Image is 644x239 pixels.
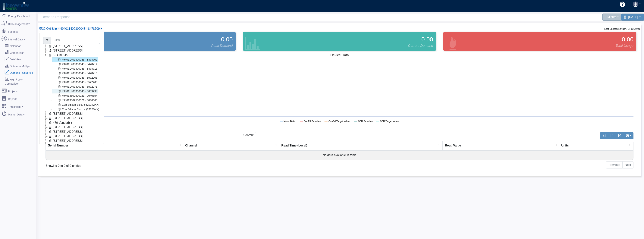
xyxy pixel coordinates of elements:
li: [STREET_ADDRESS] [43,143,100,148]
tspan: Device Data [330,53,349,57]
li: 494011409300043 - 8572271 [48,84,100,89]
a: 494011409300043 - 8478715 [52,66,98,71]
span: Filter [43,37,51,44]
a: Con Edison Electric (22342XX) [52,102,100,107]
a: 494011409300043 - 8572205 [52,75,98,80]
span: Peak Demand [211,43,233,48]
a: 32 Old Slip [48,53,68,57]
span: 0.00 [622,35,633,44]
a: 494011409300043 - 8572271 [52,84,98,89]
a: 494011409300043 - 8572208 [52,80,98,84]
a: Con Edison Electric (24299XX) [52,107,100,112]
button: Copy to clipboard [600,132,608,139]
small: Last Updated @ [DATE] 16:29:01 [604,27,640,30]
li: 494013802500021 - 8096663 [48,98,100,102]
tspan: ConEd Baseline [304,120,321,123]
span: Total Usage [616,43,633,48]
span: Device List [42,27,100,30]
li: Con Edison Electric (24299XX) [48,107,100,112]
li: [STREET_ADDRESS] [43,134,100,139]
a: [STREET_ADDRESS] [48,143,83,148]
a: [STREET_ADDRESS] [48,130,83,134]
span: 0.00 [421,35,433,44]
li: 494013802500021 - 0040854 [48,93,100,98]
th: Read Time (Local) : activate to sort column ascending [279,141,443,150]
li: [STREET_ADDRESS] [43,112,100,116]
li: [STREET_ADDRESS] [43,116,100,121]
span: [DATE] [628,15,638,19]
tspan: Meter Data [284,120,295,123]
li: [STREET_ADDRESS] [43,139,100,143]
a: [STREET_ADDRESS] [48,134,83,139]
tspan: SCR Baseline [358,120,373,123]
li: [STREET_ADDRESS] [43,130,100,134]
li: Con Edison Electric (22342XX) [48,102,100,107]
a: [STREET_ADDRESS] [48,44,83,48]
tspan: SCR Target Value [380,120,399,123]
img: user-3.svg [633,2,638,7]
input: Filter [51,37,100,44]
div: Showing 0 to 0 of 0 entries [46,161,287,168]
li: 494011409300043 - 8572205 [48,75,100,80]
div: 32 Old Slip > 494011409300043 - 8478709 [39,31,104,144]
a: [STREET_ADDRESS] [48,116,83,121]
li: [STREET_ADDRESS] [43,44,100,48]
a: 494011409300043 - 8478716 [52,71,98,75]
li: 494011409300043 - 8478709 [48,57,100,62]
li: 494011409300043 - 8478714 [48,62,100,66]
button: Generate PDF [616,132,624,139]
a: [STREET_ADDRESS] [48,139,83,143]
button: Export to Excel [608,132,616,139]
li: 494011409300043 - 8478715 [48,66,100,71]
li: 494011409300043 - 8572208 [48,80,100,84]
a: [STREET_ADDRESS] [48,112,83,116]
span: 0.00 [221,35,233,44]
td: No data available in table [46,150,633,160]
a: 494011409300043 - 8639794 [52,89,98,93]
th: Serial Number : activate to sort column descending [46,141,183,150]
li: [STREET_ADDRESS] [43,125,100,130]
input: Search: [255,132,291,138]
tspan: ConEd Target Value [328,120,350,123]
a: 494011409300043 - 8478714 [52,62,98,66]
a: 32 Old Slip > 494011409300043 - 8478709 [39,27,102,30]
a: 494013802500021 - 8096663 [52,98,98,102]
div: 5 Minute [602,14,621,21]
li: [STREET_ADDRESS] [43,48,100,53]
button: Show/Hide Columns [623,132,633,139]
span: Demand Response [42,14,341,20]
span: Current Demand [408,43,433,48]
th: Units : activate to sort column ascending [559,141,633,150]
li: 32 Old Slip [43,53,100,112]
a: [STREET_ADDRESS] [48,125,83,130]
th: Read Value : activate to sort column ascending [443,141,559,150]
li: 494011409300043 - 8639794 [48,89,100,93]
label: Search: [243,132,291,138]
li: 494011409300043 - 8478716 [48,71,100,75]
li: 470 Vanderbilt [43,121,100,125]
th: Channel : activate to sort column ascending [183,141,279,150]
a: 470 Vanderbilt [48,121,73,125]
a: 494011409300043 - 8478709 [52,57,98,62]
a: 494013802500021 - 0040854 [52,93,98,98]
a: [STREET_ADDRESS] [48,48,83,53]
